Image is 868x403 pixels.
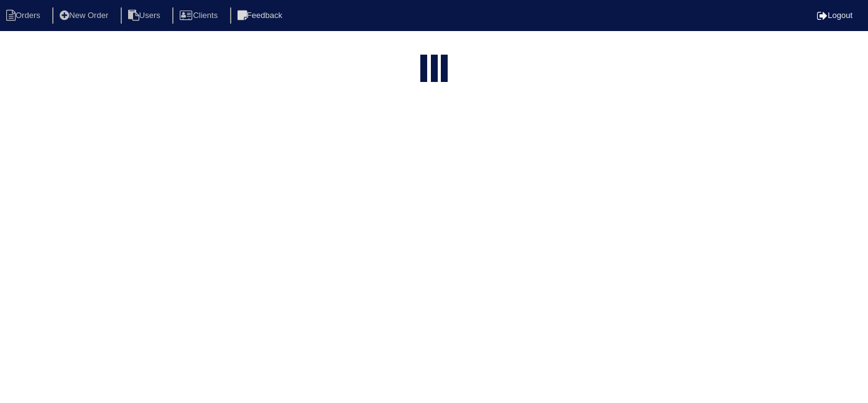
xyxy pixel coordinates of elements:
[817,11,852,20] a: Logout
[431,55,438,88] div: loading...
[172,7,228,24] li: Clients
[52,11,118,20] a: New Order
[121,11,170,20] a: Users
[121,7,170,24] li: Users
[52,7,118,24] li: New Order
[172,11,228,20] a: Clients
[230,7,292,24] li: Feedback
